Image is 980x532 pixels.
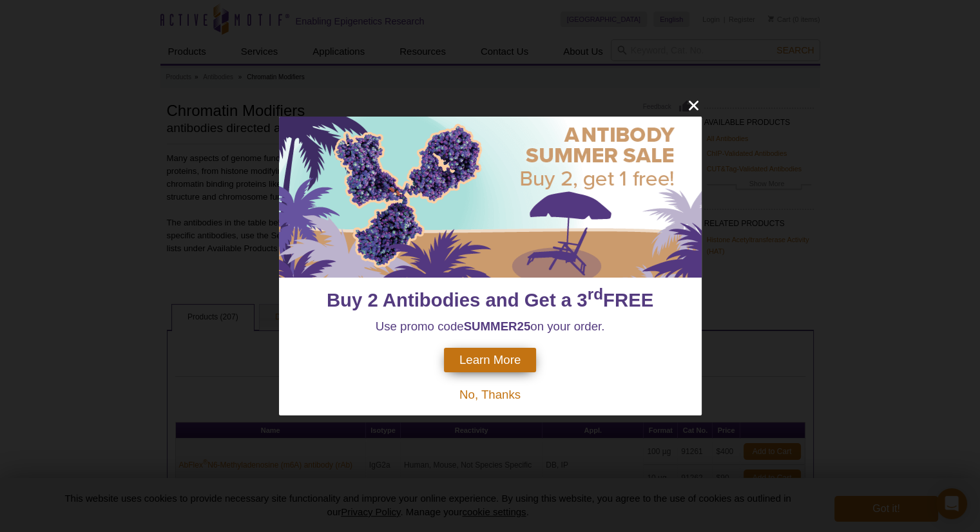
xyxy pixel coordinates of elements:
strong: SUMMER25 [464,319,531,333]
span: Use promo code on your order. [376,319,605,333]
button: close [686,97,702,113]
span: Buy 2 Antibodies and Get a 3 FREE [327,289,653,310]
span: No, Thanks [459,388,521,401]
sup: rd [588,285,603,303]
span: Learn More [459,353,521,367]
